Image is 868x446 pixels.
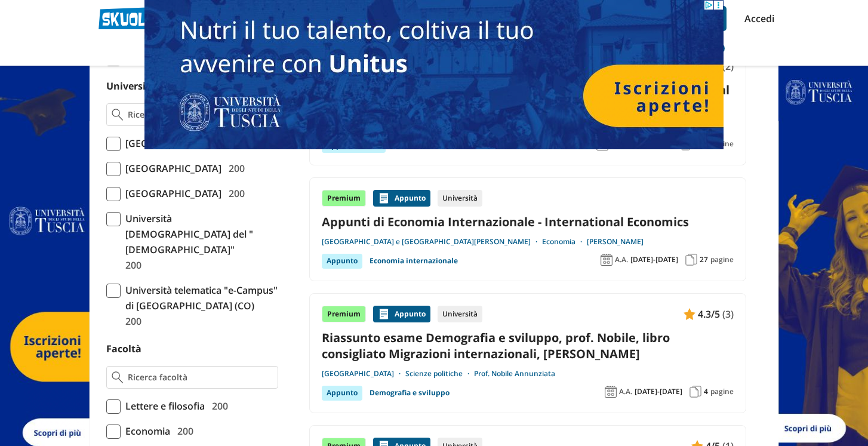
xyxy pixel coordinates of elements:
label: Facoltà [106,342,141,355]
img: Appunti contenuto [684,308,695,320]
div: Appunto [373,190,430,207]
a: [PERSON_NAME] [587,237,644,247]
div: Appunto [322,254,362,268]
a: Riassunto esame Demografia e sviluppo, prof. Nobile, libro consigliato Migrazioni internazionali,... [322,330,734,362]
span: A.A. [619,387,632,396]
span: pagine [710,387,734,396]
span: Università telematica "e-Campus" di [GEOGRAPHIC_DATA] (CO) [121,282,278,313]
a: [GEOGRAPHIC_DATA] e [GEOGRAPHIC_DATA][PERSON_NAME] [322,237,542,247]
span: [GEOGRAPHIC_DATA] [121,136,221,151]
div: Premium [322,190,366,207]
img: Pagine [690,386,701,398]
div: Appunto [373,306,430,322]
span: Università [DEMOGRAPHIC_DATA] del "[DEMOGRAPHIC_DATA]" [121,211,278,257]
input: Ricerca universita [128,109,273,121]
a: Prof. Nobile Annunziata [474,369,555,379]
div: Appunto [322,386,362,400]
span: 4 [704,387,708,396]
span: [DATE]-[DATE] [635,387,682,396]
a: Scienze politiche [405,369,474,379]
span: (3) [722,306,734,322]
span: 200 [224,161,245,176]
span: 27 [700,255,708,264]
span: 4.3/5 [698,306,720,322]
input: Ricerca facoltà [128,371,273,383]
span: 200 [121,257,141,273]
img: Pagine [685,254,697,266]
span: [DATE]-[DATE] [630,255,678,264]
a: Economia internazionale [370,254,458,268]
span: Economia [121,423,170,439]
a: Appunti di Economia Internazionale - International Economics [322,214,734,230]
span: 200 [224,186,245,201]
a: [GEOGRAPHIC_DATA] [322,369,405,379]
img: Ricerca universita [112,109,123,121]
div: Università [438,190,482,207]
img: Anno accademico [601,254,612,266]
div: Università [438,306,482,322]
img: Appunti contenuto [378,308,390,320]
span: A.A. [615,255,628,264]
label: Università [106,79,156,93]
div: Premium [322,306,366,322]
span: [GEOGRAPHIC_DATA] [121,186,221,201]
img: Appunti contenuto [378,192,390,204]
span: 200 [173,423,193,439]
img: Anno accademico [605,386,617,398]
span: 200 [207,398,228,414]
span: (2) [722,59,734,74]
img: Ricerca facoltà [112,371,123,383]
a: Economia [542,237,587,247]
span: 200 [121,313,141,329]
span: pagine [710,255,734,264]
a: Accedi [744,6,769,31]
a: Demografia e sviluppo [370,386,450,400]
span: [GEOGRAPHIC_DATA] [121,161,221,176]
span: Lettere e filosofia [121,398,205,414]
